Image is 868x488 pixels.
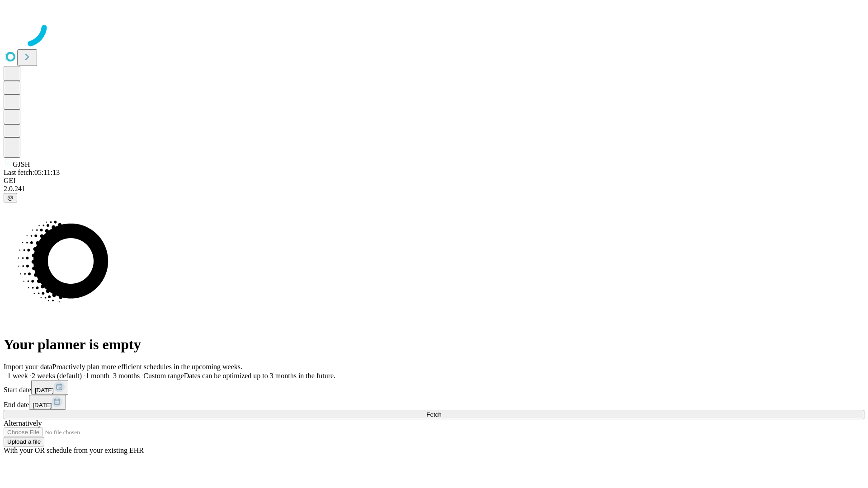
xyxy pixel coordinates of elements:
[4,185,864,193] div: 2.0.241
[4,193,17,202] button: @
[29,395,66,410] button: [DATE]
[52,363,242,371] span: Proactively plan more efficient schedules in the upcoming weeks.
[113,372,140,380] span: 3 months
[4,177,864,185] div: GEI
[4,419,42,427] span: Alternatively
[33,402,52,408] span: [DATE]
[426,411,441,418] span: Fetch
[4,437,44,446] button: Upload a file
[4,363,52,371] span: Import your data
[7,372,28,380] span: 1 week
[4,169,60,176] span: Last fetch: 05:11:13
[4,380,864,395] div: Start date
[4,446,144,454] span: With your OR schedule from your existing EHR
[7,194,14,201] span: @
[4,410,864,419] button: Fetch
[13,160,30,168] span: GJSH
[4,395,864,410] div: End date
[184,372,335,380] span: Dates can be optimized up to 3 months in the future.
[143,372,184,380] span: Custom range
[85,372,109,380] span: 1 month
[35,387,54,394] span: [DATE]
[31,380,68,395] button: [DATE]
[4,336,864,353] h1: Your planner is empty
[32,372,82,380] span: 2 weeks (default)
